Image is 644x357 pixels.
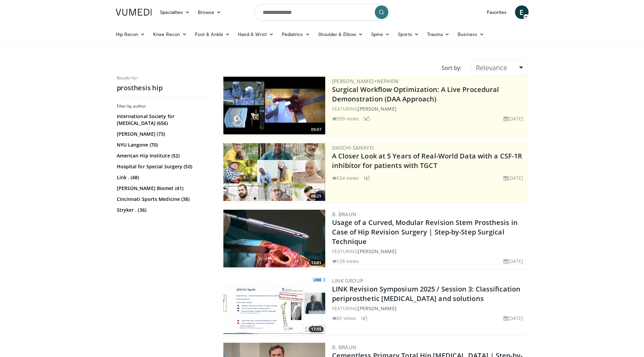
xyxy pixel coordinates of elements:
a: B. Braun [332,211,357,218]
img: 3f0fddff-fdec-4e4b-bfed-b21d85259955.300x170_q85_crop-smart_upscale.jpg [223,210,325,267]
a: Knee Recon [149,27,191,41]
a: 17:55 [223,276,325,334]
h2: prosthesis hip [117,83,212,92]
a: A Closer Look at 5 Years of Real-World Data with a CSF-1R inhibitor for patients with TGCT [332,151,522,170]
a: Hospital for Special Surgery (50) [117,163,210,170]
span: 13:01 [309,260,324,266]
a: Daiichi-Sankyo [332,144,374,151]
div: FEATURING [332,248,526,255]
img: VuMedi Logo [116,9,152,16]
span: 09:07 [309,127,324,133]
a: Hip Recon [112,27,149,41]
a: Link . (48) [117,174,210,181]
li: [DATE] [503,258,523,265]
a: [PERSON_NAME] [358,248,396,255]
a: E [515,5,529,19]
h3: Filter by author: [117,104,212,109]
a: Stryker . (36) [117,207,210,213]
span: Relevance [476,63,507,72]
img: 93c22cae-14d1-47f0-9e4a-a244e824b022.png.300x170_q85_crop-smart_upscale.jpg [223,143,325,201]
a: International Society for [MEDICAL_DATA] (656) [117,113,210,127]
a: 06:25 [223,143,325,201]
a: Browse [194,5,225,19]
li: 5 [363,115,370,122]
a: Surgical Workflow Optimization: A Live Procedural Demonstration (DAA Approach) [332,85,499,104]
a: Pediatrics [278,27,314,41]
li: 1 [361,315,367,322]
a: Specialties [156,5,194,19]
a: Foot & Ankle [191,27,234,41]
a: Trauma [423,27,454,41]
a: Relevance [472,60,527,75]
span: 17:55 [309,326,324,332]
img: 5eed7978-a1c2-49eb-9569-a8f057405f76.300x170_q85_crop-smart_upscale.jpg [223,276,325,334]
span: 06:25 [309,193,324,199]
a: Sports [394,27,423,41]
div: FEATURING [332,105,526,112]
a: [PERSON_NAME] Biomet (41) [117,185,210,192]
li: 554 views [332,174,359,182]
li: 599 views [332,115,359,122]
li: 65 views [332,315,356,322]
a: [PERSON_NAME] [358,305,396,312]
a: Usage of a Curved, Modular Revision Stem Prosthesis in Case of Hip Revision Surgery | Step-by-Ste... [332,218,518,246]
a: Business [454,27,488,41]
a: NYU Langone (70) [117,142,210,148]
img: bcfc90b5-8c69-4b20-afee-af4c0acaf118.300x170_q85_crop-smart_upscale.jpg [223,77,325,134]
input: Search topics, interventions [254,4,390,20]
a: Spine [367,27,394,41]
a: 13:01 [223,210,325,267]
a: LINK Group [332,277,364,284]
a: [PERSON_NAME] [358,106,396,112]
a: Cincinnati Sports Medicine (38) [117,196,210,203]
a: Favorites [483,5,511,19]
a: Hand & Wrist [234,27,278,41]
a: American Hip Institute (52) [117,152,210,159]
li: [DATE] [503,315,523,322]
a: [PERSON_NAME]+Nephew [332,78,399,84]
li: 1 [363,174,370,182]
li: [DATE] [503,174,523,182]
div: Sort by: [437,60,466,75]
li: [DATE] [503,115,523,122]
li: 128 views [332,258,359,265]
a: 09:07 [223,77,325,134]
p: Results for: [117,75,212,81]
a: B. Braun [332,344,357,351]
a: [PERSON_NAME] (73) [117,131,210,137]
a: LINK Revision Symposium 2025 / Session 3: Classification periprosthetic [MEDICAL_DATA] and solutions [332,284,521,303]
a: Shoulder & Elbow [314,27,367,41]
div: FEATURING [332,305,526,312]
